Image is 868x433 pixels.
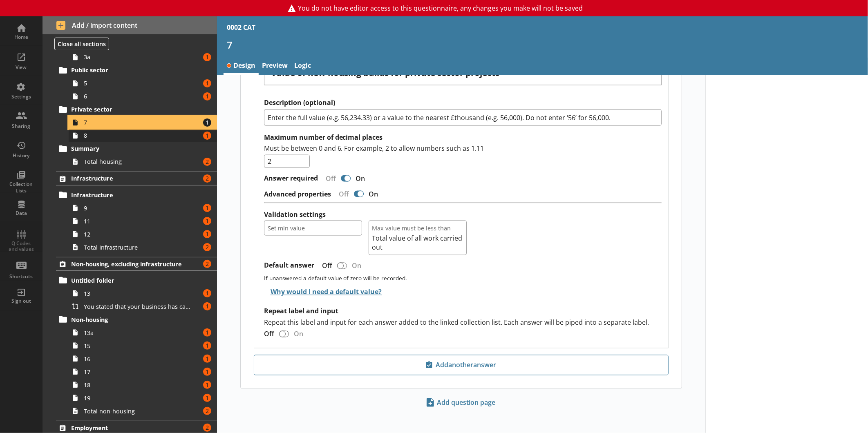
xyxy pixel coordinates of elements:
[69,116,217,129] a: 71
[7,298,36,304] div: Sign out
[69,90,217,103] a: 61
[71,277,188,284] span: Untitled folder
[69,339,217,352] a: 151
[71,105,188,113] span: Private sector
[69,77,217,90] a: 51
[264,133,383,142] label: Maximum number of decimal places
[56,64,217,77] a: Public sector
[43,172,217,254] li: Infrastructure2Infrastructure91111121Total Infrastructure2
[332,190,352,199] div: Off
[264,330,277,339] div: Off
[7,152,36,159] div: History
[224,58,259,75] a: Design
[43,8,217,168] li: Housing work2Untitled folder313a1Public sector5161Private sector7181SummaryTotal housing2
[71,191,188,199] span: Infrastructure
[264,210,326,219] label: Validation settings
[268,224,358,232] span: Set min value
[69,214,217,228] a: 111
[69,365,217,378] a: 171
[69,404,217,417] a: Total non-housing2
[372,224,463,232] span: Max value must be less than
[69,378,217,391] a: 181
[56,103,217,116] a: Private sector
[84,243,190,251] span: Total Infrastructure
[264,190,331,199] label: Advanced properties
[7,34,36,40] div: Home
[69,228,217,241] a: 121
[60,142,217,168] li: SummaryTotal housing2
[227,23,255,32] div: 0002 CAT
[84,290,190,297] span: 13
[365,190,385,199] div: On
[71,424,188,432] span: Employment
[352,174,371,183] div: On
[84,204,190,212] span: 9
[264,318,662,327] p: Repeat this label and input for each answer added to the linked collection list. Each answer will...
[84,407,190,415] span: Total non-housing
[7,123,36,129] div: Sharing
[60,313,217,417] li: Non-housing13a1151161171181191Total non-housing2
[56,188,217,201] a: Infrastructure
[56,313,217,326] a: Non-housing
[372,234,463,252] span: Total value of all work carried out
[84,53,190,61] span: 3a
[71,145,188,152] span: Summary
[54,38,109,50] button: Close all sections
[56,21,204,30] span: Add / import content
[264,275,662,282] div: If unanswered a default value of zero will be recorded.
[69,391,217,404] a: 191
[264,221,362,236] button: Set min value
[7,64,36,71] div: View
[56,142,217,155] a: Summary
[369,221,467,255] button: Max value must be less thanTotal value of all work carried out
[71,66,188,74] span: Public sector
[259,58,291,75] a: Preview
[69,287,217,300] a: 131
[84,92,190,100] span: 6
[7,94,36,100] div: Settings
[264,174,318,183] label: Answer required
[84,394,190,402] span: 19
[84,368,190,376] span: 17
[84,79,190,87] span: 5
[69,51,217,64] a: 3a1
[264,285,384,299] button: Why would I need a default value?
[84,118,190,126] span: 7
[264,109,662,125] textarea: Enter the full value (e.g. 56,234.33) or a value to the nearest £thousand (e.g. 56,000). Do not e...
[84,342,190,350] span: 15
[349,261,368,270] div: On
[56,274,217,287] a: Untitled folder
[69,129,217,142] a: 81
[264,144,662,153] p: Must be between 0 and 6. For example, 2 to allow numbers such as 1.11
[264,98,662,107] label: Description (optional)
[43,257,217,417] li: Non-housing, excluding infrastructure2Untitled folder131You stated that your business has carried...
[84,230,190,238] span: 12
[84,158,190,165] span: Total housing
[71,316,188,324] span: Non-housing
[264,307,662,316] label: Repeat label and input
[7,273,36,280] div: Shortcuts
[84,132,190,139] span: 8
[71,260,188,268] span: Non-housing, excluding infrastructure
[84,329,190,337] span: 13a
[254,355,669,375] button: Addanotheranswer
[60,274,217,313] li: Untitled folder131You stated that your business has carried out non-housing work excluding infras...
[69,155,217,168] a: Total housing2
[60,188,217,254] li: Infrastructure91111121Total Infrastructure2
[319,174,339,183] div: Off
[254,16,669,348] div: Currency answer
[7,181,36,194] div: Collection Lists
[69,300,217,313] a: You stated that your business has carried out non-housing work excluding infrastructure work. Can...
[84,217,190,225] span: 11
[60,103,217,142] li: Private sector7181
[84,355,190,363] span: 16
[69,326,217,339] a: 13a1
[291,58,314,75] a: Logic
[69,201,217,214] a: 91
[7,210,36,216] div: Data
[56,172,217,185] a: Infrastructure2
[43,16,217,34] button: Add / import content
[315,261,336,270] div: Off
[71,174,188,182] span: Infrastructure
[69,241,217,254] a: Total Infrastructure2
